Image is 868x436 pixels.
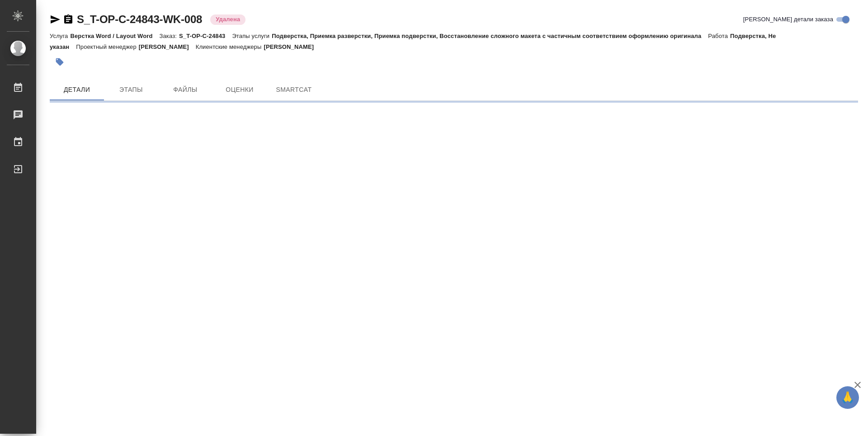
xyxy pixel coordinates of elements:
p: [PERSON_NAME] [139,43,196,50]
p: Верстка Word / Layout Word [70,33,159,39]
span: Детали [55,84,99,95]
a: S_T-OP-C-24843-WK-008 [77,13,202,25]
span: Этапы [109,84,153,95]
p: Подверстка, Приемка разверстки, Приемка подверстки, Восстановление сложного макета с частичным со... [272,33,708,39]
span: 🙏 [840,388,855,407]
p: Этапы услуги [232,33,272,39]
p: Работа [708,33,730,39]
p: Клиентские менеджеры [196,43,264,50]
p: [PERSON_NAME] [264,43,321,50]
button: Добавить тэг [50,52,70,72]
span: Оценки [218,84,261,95]
button: Скопировать ссылку [63,14,74,25]
span: SmartCat [272,84,316,95]
span: Файлы [164,84,207,95]
p: Удалена [216,15,240,24]
span: [PERSON_NAME] детали заказа [743,15,833,24]
p: S_T-OP-C-24843 [179,33,232,39]
p: Проектный менеджер [76,43,138,50]
button: 🙏 [836,386,859,409]
p: Заказ: [160,33,179,39]
p: Услуга [50,33,70,39]
button: Скопировать ссылку для ЯМессенджера [50,14,61,25]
